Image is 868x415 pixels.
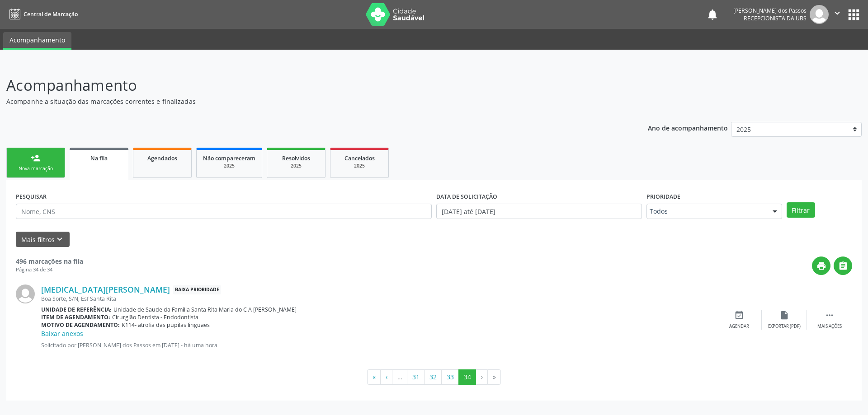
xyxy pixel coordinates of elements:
[458,369,476,385] button: Go to page 34
[16,232,70,247] button: Mais filtroskeyboard_arrow_down
[648,122,728,133] p: Ano de acompanhamento
[41,321,120,329] b: Motivo de agendamento:
[832,8,842,18] i: 
[31,153,41,163] div: person_add
[274,163,319,169] div: 2025
[810,5,829,24] img: img
[203,163,255,169] div: 2025
[834,256,852,275] button: 
[441,369,459,385] button: Go to page 33
[646,190,680,204] label: Prioridade
[846,7,862,23] button: apps
[16,284,35,303] img: img
[6,74,605,97] p: Acompanhamento
[41,329,83,338] a: Baixar anexos
[729,323,749,330] div: Agendar
[779,310,789,320] i: insert_drive_file
[13,165,58,172] div: Nova marcação
[436,190,497,204] label: DATA DE SOLICITAÇÃO
[41,313,110,321] b: Item de agendamento:
[380,369,392,385] button: Go to previous page
[41,341,717,349] p: Solicitado por [PERSON_NAME] dos Passos em [DATE] - há uma hora
[367,369,381,385] button: Go to first page
[650,207,764,216] span: Todos
[768,323,801,330] div: Exportar (PDF)
[41,306,112,313] b: Unidade de referência:
[838,261,848,271] i: 
[825,310,835,320] i: 
[122,321,210,329] span: K114- atrofia das pupilas linguaes
[344,154,375,162] span: Cancelados
[706,8,719,21] button: notifications
[407,369,425,385] button: Go to page 31
[16,257,83,266] strong: 496 marcações na fila
[337,163,382,169] div: 2025
[55,234,65,244] i: keyboard_arrow_down
[787,202,815,218] button: Filtrar
[733,7,807,14] div: [PERSON_NAME] dos Passos
[203,154,255,162] span: Não compareceram
[112,313,198,321] span: Cirurgião Dentista - Endodontista
[829,5,846,24] button: 
[3,32,71,50] a: Acompanhamento
[16,266,83,274] div: Página 34 de 34
[282,154,310,162] span: Resolvidos
[424,369,442,385] button: Go to page 32
[90,154,108,162] span: Na fila
[16,190,47,204] label: PESQUISAR
[16,369,852,385] ul: Pagination
[173,285,221,294] span: Baixa Prioridade
[734,310,744,320] i: event_available
[113,306,297,313] span: Unidade de Saude da Familia Santa Rita Maria do C A [PERSON_NAME]
[817,323,842,330] div: Mais ações
[16,204,432,219] input: Nome, CNS
[147,154,177,162] span: Agendados
[24,10,78,18] span: Central de Marcação
[6,97,605,106] p: Acompanhe a situação das marcações correntes e finalizadas
[436,204,642,219] input: Selecione um intervalo
[816,261,826,271] i: print
[812,256,830,275] button: print
[6,7,78,22] a: Central de Marcação
[744,14,807,22] span: Recepcionista da UBS
[41,284,170,294] a: [MEDICAL_DATA][PERSON_NAME]
[41,295,717,303] div: Boa Sorte, S/N, Esf Santa Rita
